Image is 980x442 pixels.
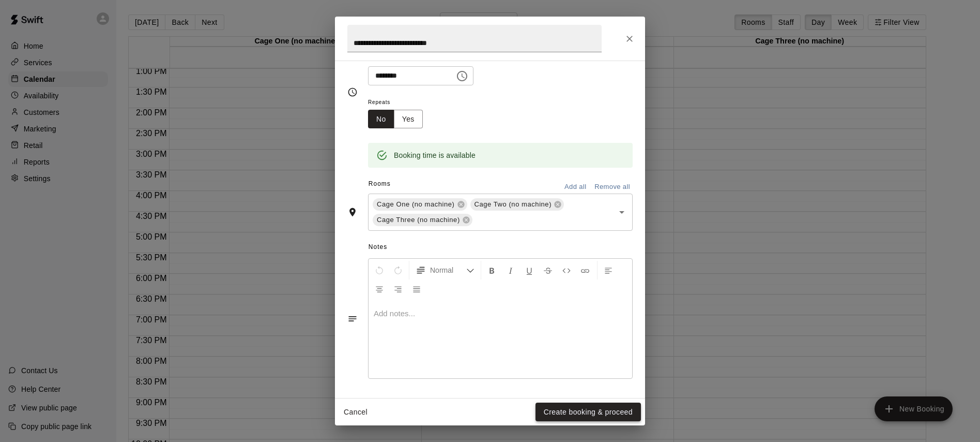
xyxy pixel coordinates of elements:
[520,261,538,279] button: Format Underline
[373,199,459,210] span: Cage One (no machine)
[371,261,388,279] button: Undo
[483,261,501,279] button: Format Bold
[339,403,372,422] button: Cancel
[592,179,633,195] button: Remove all
[558,261,575,279] button: Insert Code
[369,180,391,187] span: Rooms
[411,261,479,279] button: Formatting Options
[620,30,639,48] button: Close
[369,239,633,256] span: Notes
[368,110,394,129] button: No
[373,215,464,225] span: Cage Three (no machine)
[470,198,564,211] div: Cage Two (no machine)
[576,261,594,279] button: Insert Link
[394,110,423,129] button: Yes
[535,403,641,422] button: Create booking & proceed
[371,279,388,298] button: Center Align
[347,207,358,217] svg: Rooms
[347,87,358,97] svg: Timing
[600,261,617,279] button: Left Align
[408,279,425,298] button: Justify Align
[559,179,592,195] button: Add all
[615,205,629,219] button: Open
[389,261,407,279] button: Redo
[394,146,476,165] div: Booking time is available
[452,66,472,86] button: Choose time, selected time is 7:00 PM
[347,314,358,324] svg: Notes
[502,261,519,279] button: Format Italics
[389,279,407,298] button: Right Align
[373,198,467,211] div: Cage One (no machine)
[368,96,431,110] span: Repeats
[539,261,557,279] button: Format Strikethrough
[373,214,472,226] div: Cage Three (no machine)
[430,265,466,275] span: Normal
[368,110,423,129] div: outlined button group
[470,199,556,210] span: Cage Two (no machine)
